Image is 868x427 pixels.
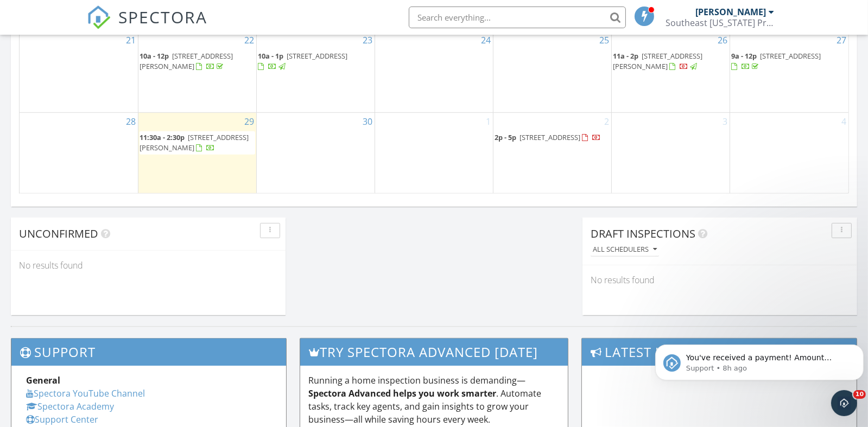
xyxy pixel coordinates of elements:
[124,113,138,130] a: Go to September 28, 2025
[258,51,347,71] a: 10a - 1p [STREET_ADDRESS]
[140,132,249,152] span: [STREET_ADDRESS][PERSON_NAME]
[26,374,60,386] strong: General
[597,31,611,49] a: Go to September 25, 2025
[666,17,774,28] div: Southeast Ohio Property Inspection
[495,132,601,142] a: 2p - 5p [STREET_ADDRESS]
[360,113,375,130] a: Go to September 30, 2025
[613,51,702,71] a: 11a - 2p [STREET_ADDRESS][PERSON_NAME]
[612,31,730,112] td: Go to September 26, 2025
[11,251,286,280] div: No results found
[140,132,249,152] a: 11:30a - 2:30p [STREET_ADDRESS][PERSON_NAME]
[308,387,496,399] strong: Spectora Advanced helps you work smarter
[834,31,848,49] a: Go to September 27, 2025
[582,265,857,295] div: No results found
[731,51,821,71] a: 9a - 12p [STREET_ADDRESS]
[479,31,493,49] a: Go to September 24, 2025
[484,113,493,130] a: Go to October 1, 2025
[730,31,848,112] td: Go to September 27, 2025
[300,339,568,365] h3: Try spectora advanced [DATE]
[582,339,857,365] h3: Latest Updates
[853,390,866,399] span: 10
[612,113,730,194] td: Go to October 3, 2025
[591,243,659,257] button: All schedulers
[26,387,145,399] a: Spectora YouTube Channel
[258,51,283,61] span: 10a - 1p
[695,7,766,17] div: [PERSON_NAME]
[256,113,375,194] td: Go to September 30, 2025
[138,113,256,194] td: Go to September 29, 2025
[140,131,255,155] a: 11:30a - 2:30p [STREET_ADDRESS][PERSON_NAME]
[242,31,256,49] a: Go to September 22, 2025
[20,31,138,112] td: Go to September 21, 2025
[495,132,516,142] span: 2p - 5p
[831,390,857,416] iframe: Intercom live chat
[138,31,256,112] td: Go to September 22, 2025
[839,113,848,130] a: Go to October 4, 2025
[35,31,195,159] span: You've received a payment! Amount $425.00 Fee $11.99 Net $413.01 Transaction # pi_3SCYLSK7snlDGpR...
[360,31,375,49] a: Go to September 23, 2025
[731,51,757,61] span: 9a - 12p
[730,113,848,194] td: Go to October 4, 2025
[140,51,233,71] span: [STREET_ADDRESS][PERSON_NAME]
[258,50,373,73] a: 10a - 1p [STREET_ADDRESS]
[19,226,98,241] span: Unconfirmed
[493,31,612,112] td: Go to September 25, 2025
[140,50,255,73] a: 10a - 12p [STREET_ADDRESS][PERSON_NAME]
[731,50,847,73] a: 9a - 12p [STREET_ADDRESS]
[593,246,657,253] div: All schedulers
[140,51,169,61] span: 10a - 12p
[591,226,695,241] span: Draft Inspections
[308,374,560,426] p: Running a home inspection business is demanding— . Automate tasks, track key agents, and gain ins...
[409,7,626,28] input: Search everything...
[760,51,821,61] span: [STREET_ADDRESS]
[140,132,185,142] span: 11:30a - 2:30p
[26,413,98,425] a: Support Center
[87,15,207,37] a: SPECTORA
[519,132,580,142] span: [STREET_ADDRESS]
[602,113,611,130] a: Go to October 2, 2025
[651,322,868,398] iframe: Intercom notifications message
[495,131,610,144] a: 2p - 5p [STREET_ADDRESS]
[35,42,199,52] p: Message from Support, sent 8h ago
[256,31,375,112] td: Go to September 23, 2025
[140,51,233,71] a: 10a - 12p [STREET_ADDRESS][PERSON_NAME]
[715,31,730,49] a: Go to September 26, 2025
[613,51,638,61] span: 11a - 2p
[118,5,207,28] span: SPECTORA
[11,339,286,365] h3: Support
[720,113,730,130] a: Go to October 3, 2025
[613,51,702,71] span: [STREET_ADDRESS][PERSON_NAME]
[26,400,114,412] a: Spectora Academy
[287,51,347,61] span: [STREET_ADDRESS]
[613,50,728,73] a: 11a - 2p [STREET_ADDRESS][PERSON_NAME]
[375,113,493,194] td: Go to October 1, 2025
[375,31,493,112] td: Go to September 24, 2025
[493,113,612,194] td: Go to October 2, 2025
[87,5,111,29] img: The Best Home Inspection Software - Spectora
[242,113,256,130] a: Go to September 29, 2025
[20,113,138,194] td: Go to September 28, 2025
